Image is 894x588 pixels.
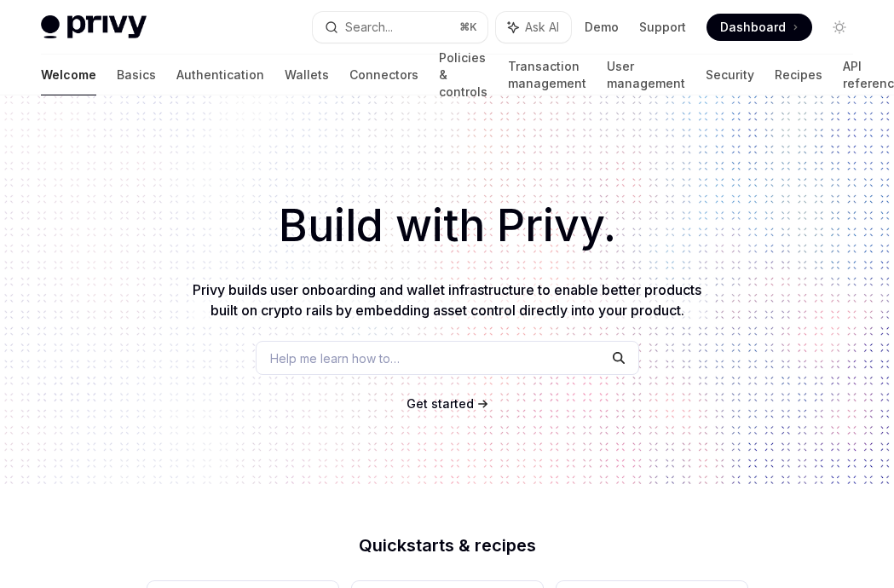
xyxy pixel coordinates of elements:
span: Get started [407,396,474,411]
img: light logo [41,15,147,39]
a: Support [639,19,686,36]
button: Toggle dark mode [826,14,853,41]
a: Welcome [41,55,96,95]
a: Policies & controls [439,55,487,95]
a: Authentication [176,55,264,95]
span: Privy builds user onboarding and wallet infrastructure to enable better products built on crypto ... [193,281,701,319]
a: Connectors [349,55,418,95]
a: Demo [585,19,619,36]
button: Ask AI [496,12,571,43]
a: Wallets [285,55,329,95]
span: ⌘ K [459,20,477,34]
a: Transaction management [508,55,586,95]
div: Search... [345,17,393,37]
span: Help me learn how to… [270,349,400,367]
h1: Build with Privy. [27,193,867,259]
h2: Quickstarts & recipes [147,537,747,554]
a: Recipes [775,55,822,95]
a: User management [607,55,685,95]
button: Search...⌘K [313,12,487,43]
a: Security [706,55,754,95]
a: Dashboard [707,14,812,41]
span: Ask AI [525,19,559,36]
a: Basics [117,55,156,95]
a: Get started [407,395,474,412]
span: Dashboard [720,19,786,36]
